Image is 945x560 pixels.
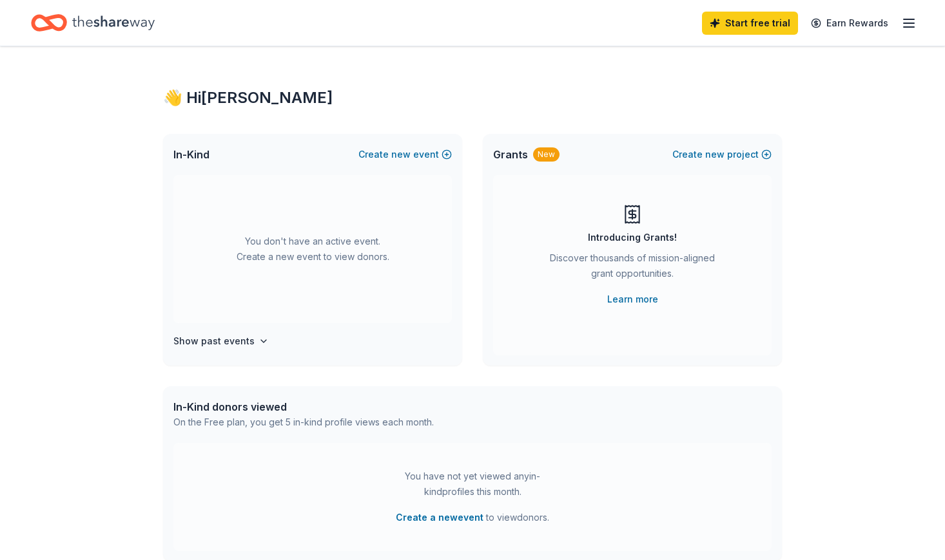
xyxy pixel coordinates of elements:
[705,147,725,162] span: new
[493,147,528,162] span: Grants
[173,415,434,430] div: On the Free plan, you get 5 in-kind profile views each month.
[392,469,553,499] div: You have not yet viewed any in-kind profiles this month.
[173,333,269,349] button: Show past events
[396,510,483,525] button: Create a newevent
[173,147,209,162] span: In-Kind
[173,175,452,323] div: You don't have an active event. Create a new event to view donors.
[533,147,560,162] div: New
[803,12,896,35] a: Earn Rewards
[396,510,549,525] span: to view donors .
[163,88,782,108] div: 👋 Hi [PERSON_NAME]
[358,147,452,162] button: Createnewevent
[588,230,677,245] div: Introducing Grants!
[672,147,772,162] button: Createnewproject
[173,399,434,415] div: In-Kind donors viewed
[545,250,720,286] div: Discover thousands of mission-aligned grant opportunities.
[391,147,411,162] span: new
[173,333,255,349] h4: Show past events
[31,8,155,38] a: Home
[702,12,798,35] a: Start free trial
[607,292,658,307] a: Learn more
